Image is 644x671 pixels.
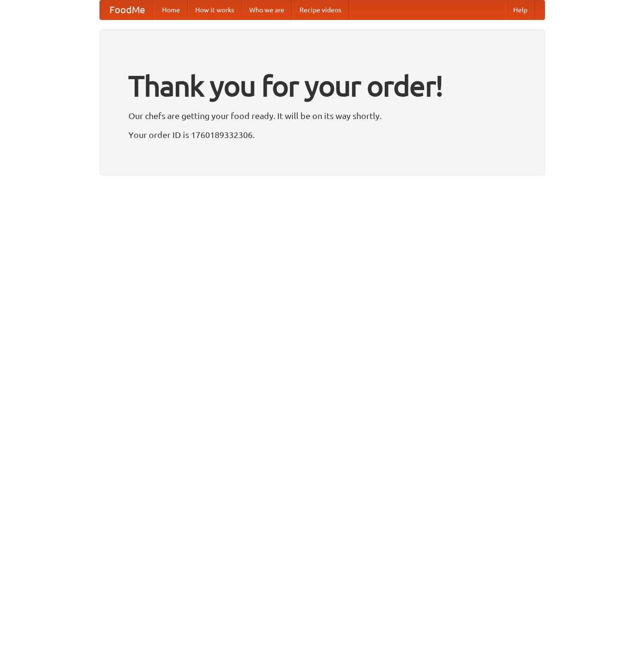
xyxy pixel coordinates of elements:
a: Home [154,0,188,19]
h1: Thank you for your order! [128,63,516,109]
p: Your order ID is 1760189332306. [128,128,516,142]
p: Our chefs are getting your food ready. It will be on its way shortly. [128,109,516,123]
a: FoodMe [100,0,154,19]
a: Who we are [242,0,292,19]
a: Recipe videos [292,0,349,19]
a: Help [506,0,535,19]
a: How it works [188,0,242,19]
